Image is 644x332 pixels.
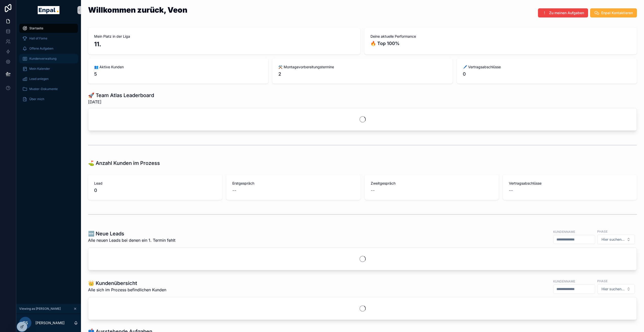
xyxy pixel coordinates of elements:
a: Muster-Dokumente [19,84,78,94]
span: Erstgespräch [232,181,354,186]
h1: 🆕 Neue Leads [88,230,175,237]
button: Select Button [597,235,635,244]
button: Zu meinen Aufgaben [538,8,588,17]
a: Offene Aufgaben [19,44,78,53]
span: Zu meinen Aufgaben [549,10,584,15]
label: Phase [597,279,608,283]
strong: 🔥 Top 100% [370,41,400,46]
span: 2 [278,71,446,78]
span: Kundenverwaltung [29,57,56,61]
h2: 11. [94,40,354,48]
span: 5 [94,71,262,78]
span: 0 [463,71,631,78]
span: 0 [94,187,216,194]
span: Über mich [29,97,44,101]
span: Enpal Kontaktieren [601,10,633,15]
button: Select Button [597,284,635,294]
span: Deine aktuelle Performance [370,34,631,39]
h1: 🚀 Team Atlas Leaderboard [88,92,154,99]
a: Über mich [19,95,78,104]
span: Lead [94,181,216,186]
span: 👥 Aktive Kunden [94,64,262,70]
span: -- [232,187,236,194]
span: Vertragsabschlüsse [509,181,631,186]
span: Alle neuen Leads bei denen ein 1. Termin fehlt [88,237,175,243]
h1: ⛳ Anzahl Kunden im Prozess [88,160,160,167]
button: Enpal Kontaktieren [590,8,637,17]
span: Hier suchen... [601,237,625,242]
span: 🖊️ Vertragsabschlüsse [463,64,631,70]
span: Mein Platz in der Liga [94,34,354,39]
div: scrollable content [16,20,81,110]
span: Offene Aufgaben [29,47,53,51]
span: [DATE] [88,99,154,105]
a: Mein Kalender [19,64,78,73]
span: Hall of Fame [29,36,47,40]
label: Kundenname [553,229,575,234]
span: Alle sich im Prozess befindlichen Kunden [88,287,166,293]
h1: 👑 Kundenübersicht [88,280,166,287]
h1: Willkommen zurück, Veon [88,6,187,14]
span: Zweitgespräch [371,181,493,186]
a: Startseite [19,24,78,33]
a: Hall of Fame [19,34,78,43]
span: Lead anlegen [29,77,49,81]
span: Hier suchen... [601,286,625,292]
span: ⚒️ Montagevorbereitungstermine [278,64,446,70]
span: Mein Kalender [29,67,50,71]
span: -- [509,187,513,194]
span: TS [23,320,28,326]
span: -- [371,187,375,194]
span: Viewing as [PERSON_NAME] [19,307,61,311]
span: Muster-Dokumente [29,87,58,91]
p: [PERSON_NAME] [35,320,65,325]
a: Lead anlegen [19,74,78,83]
label: Kundenname [553,279,575,283]
label: Phase [597,229,608,234]
a: Kundenverwaltung [19,54,78,63]
img: App logo [38,6,59,14]
span: Startseite [29,26,43,30]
